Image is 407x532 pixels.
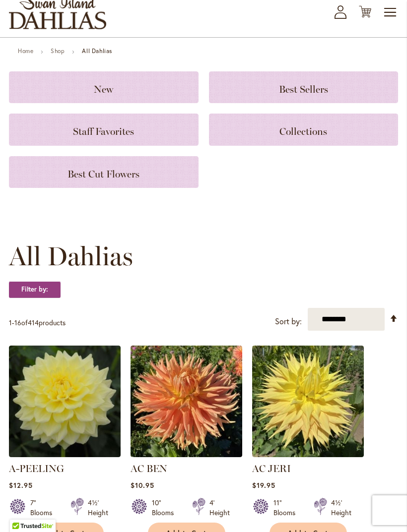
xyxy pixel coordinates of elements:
a: A-Peeling [9,450,121,459]
span: 414 [28,318,39,327]
span: New [94,83,113,95]
iframe: Launch Accessibility Center [7,497,35,525]
span: 1 [9,318,12,327]
span: $10.95 [131,480,154,490]
div: 4½' Height [88,498,108,518]
div: 4½' Height [331,498,351,518]
a: Best Cut Flowers [9,156,199,188]
span: Staff Favorites [73,125,134,137]
img: A-Peeling [9,346,121,457]
div: 11" Blooms [273,498,302,518]
a: AC BEN [131,463,167,474]
span: 16 [14,318,21,327]
img: AC Jeri [252,346,364,457]
a: AC JERI [252,463,291,474]
div: 10" Blooms [152,498,180,518]
span: Best Cut Flowers [68,168,139,180]
a: AC Jeri [252,450,364,459]
a: Home [18,47,33,55]
span: Collections [279,125,327,137]
a: Best Sellers [209,71,399,103]
a: Collections [209,114,399,145]
p: - of products [9,315,66,331]
strong: All Dahlias [82,47,112,55]
strong: Filter by: [9,281,61,298]
a: A-PEELING [9,463,64,474]
a: AC BEN [131,450,242,459]
div: 7" Blooms [30,498,59,518]
span: $12.95 [9,480,33,490]
span: $19.95 [252,480,275,490]
label: Sort by: [275,312,302,331]
span: Best Sellers [279,83,328,95]
a: New [9,71,199,103]
span: All Dahlias [9,241,133,271]
img: AC BEN [131,346,242,457]
a: Shop [51,47,65,55]
a: Staff Favorites [9,114,199,145]
div: 4' Height [209,498,230,518]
